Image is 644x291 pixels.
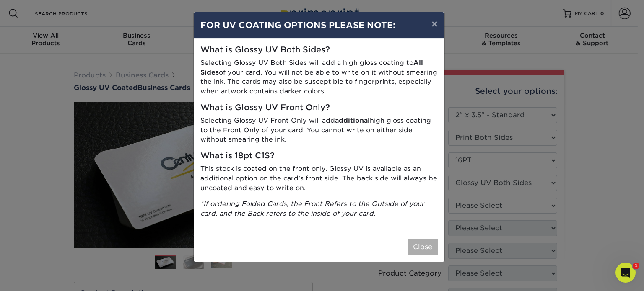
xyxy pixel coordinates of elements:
[200,59,423,76] strong: All Sides
[633,263,639,269] span: 1
[200,164,438,193] p: This stock is coated on the front only. Glossy UV is available as an additional option on the car...
[615,263,636,283] iframe: Intercom live chat
[408,239,438,255] button: Close
[200,151,438,161] h5: What is 18pt C1S?
[200,19,438,31] h4: FOR UV COATING OPTIONS PLEASE NOTE:
[200,116,438,144] p: Selecting Glossy UV Front Only will add high gloss coating to the Front Only of your card. You ca...
[200,200,424,217] i: *If ordering Folded Cards, the Front Refers to the Outside of your card, and the Back refers to t...
[425,12,444,36] button: ×
[335,116,370,124] strong: additional
[200,58,438,96] p: Selecting Glossy UV Both Sides will add a high gloss coating to of your card. You will not be abl...
[200,103,438,113] h5: What is Glossy UV Front Only?
[200,45,438,55] h5: What is Glossy UV Both Sides?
